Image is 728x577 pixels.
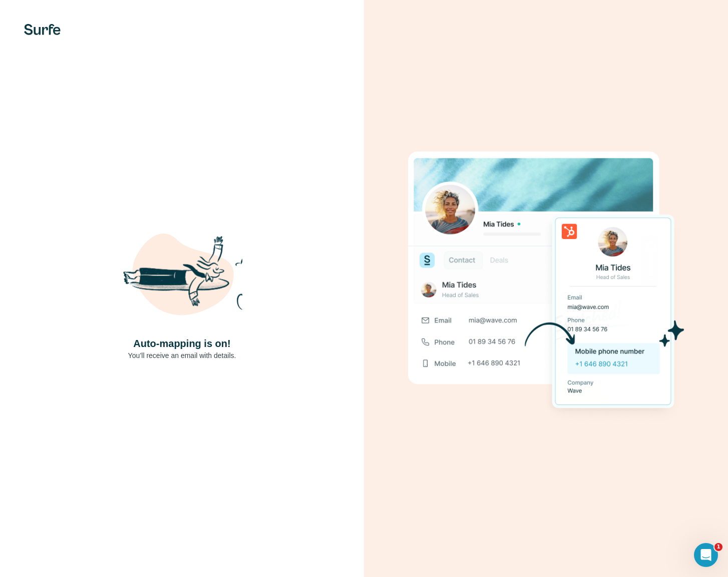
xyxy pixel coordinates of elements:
[133,336,230,350] h4: Auto-mapping is on!
[24,24,61,35] img: Surfe's logo
[122,216,242,336] img: Shaka Illustration
[408,151,684,425] img: Download Success
[714,543,722,551] span: 1
[128,350,236,360] p: You’ll receive an email with details.
[694,543,718,567] iframe: Intercom live chat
